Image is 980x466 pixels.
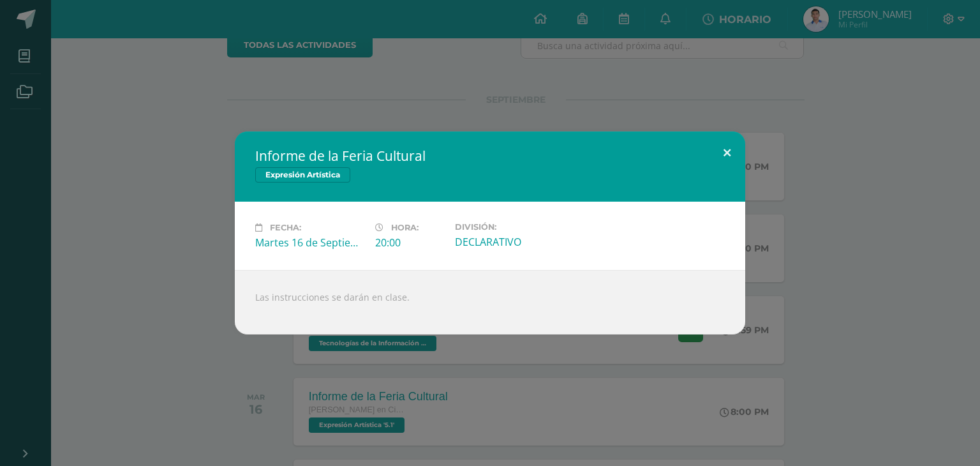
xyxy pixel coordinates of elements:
[255,167,350,183] span: Expresión Artística
[375,236,445,250] div: 20:00
[391,223,419,232] span: Hora:
[709,132,745,175] button: Close (Esc)
[455,222,565,232] label: División:
[270,223,301,232] span: Fecha:
[455,235,565,249] div: DECLARATIVO
[255,236,365,250] div: Martes 16 de Septiembre
[235,270,745,334] div: Las instrucciones se darán en clase.
[255,147,725,165] h2: Informe de la Feria Cultural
